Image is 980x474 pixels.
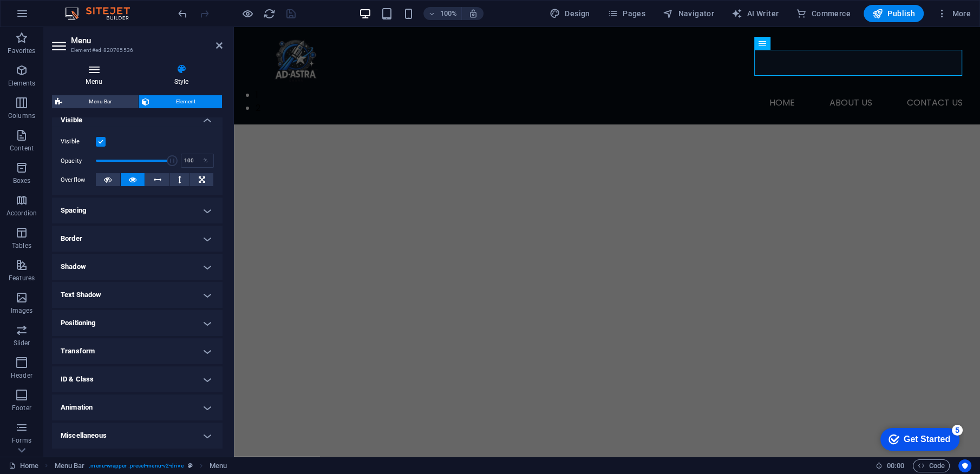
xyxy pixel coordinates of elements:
p: Elements [8,79,36,88]
button: Navigator [658,5,718,22]
button: More [932,5,975,22]
p: Images [11,306,33,315]
button: Code [913,459,950,472]
span: 00 00 [887,459,904,472]
span: AI Writer [731,8,779,19]
nav: breadcrumb [55,459,227,472]
span: : [894,462,896,470]
h4: Spacing [52,198,223,223]
button: Usercentrics [958,459,971,472]
p: Forms [12,436,31,445]
img: Editor Logo [62,7,143,20]
p: Footer [12,404,31,412]
span: Publish [872,8,915,19]
button: 100% [423,7,462,20]
h3: Element #ed-820705536 [71,45,201,55]
i: Reload page [263,8,276,20]
p: Tables [12,241,31,250]
p: Content [10,144,34,153]
h4: ID & Class [52,366,223,392]
button: Commerce [792,5,855,22]
button: Pages [603,5,650,22]
p: Accordion [6,209,37,218]
button: undo [176,7,189,20]
span: Commerce [796,8,851,19]
h4: Style [140,64,223,87]
i: This element is a customizable preset [188,463,193,469]
div: % [198,154,213,167]
span: Navigator [663,8,714,19]
span: Design [550,8,590,19]
label: Opacity [61,158,96,164]
h6: 100% [440,7,457,20]
button: Publish [864,5,924,22]
button: 2 [22,75,27,88]
h4: Animation [52,394,223,420]
div: 5 [80,2,91,13]
i: Undo: Change menu items (Ctrl+Z) [177,8,189,20]
button: 1 [22,62,24,75]
h4: Menu [52,64,140,87]
label: Overflow [61,174,96,187]
i: On resize automatically adjust zoom level to fit chosen device. [468,9,478,18]
button: reload [263,7,276,20]
p: Features [9,274,35,282]
h4: Transform [52,338,223,364]
span: Element [153,95,219,108]
span: Menu Bar [66,95,135,108]
div: Get Started [32,12,79,22]
div: Get Started 5 items remaining, 0% complete [9,5,88,28]
span: Click to select. Double-click to edit [210,459,227,472]
h4: Shadow [52,254,223,280]
h4: Miscellaneous [52,423,223,449]
span: Pages [607,8,645,19]
p: Header [11,371,32,380]
button: Design [545,5,594,22]
span: Click to select. Double-click to edit [55,459,85,472]
a: Click to cancel selection. Double-click to open Pages [9,459,38,472]
p: Favorites [8,47,35,55]
button: Element [139,95,222,108]
span: . menu-wrapper .preset-menu-v2-drive [89,459,183,472]
span: Code [918,459,945,472]
h4: Border [52,226,223,252]
label: Visible [61,135,96,148]
p: Boxes [13,176,31,185]
h4: Visible [52,107,223,127]
h2: Menu [71,36,223,45]
p: Columns [8,111,35,120]
button: AI Writer [727,5,783,22]
button: Menu Bar [52,95,138,108]
h4: Text Shadow [52,282,223,308]
h6: Session time [876,459,904,472]
div: Design (Ctrl+Alt+Y) [545,5,594,22]
span: More [937,8,971,19]
p: Slider [14,339,30,347]
h4: Positioning [52,310,223,336]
